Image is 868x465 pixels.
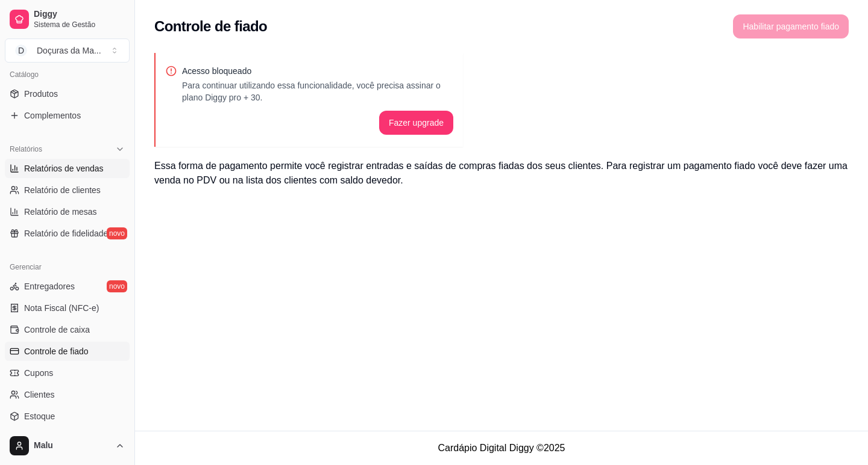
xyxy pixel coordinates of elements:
[5,5,130,34] a: DiggySistema de Gestão
[5,407,130,426] a: Estoque
[24,280,75,292] span: Entregadores
[24,324,90,336] span: Controle de caixa
[24,367,53,379] span: Cupons
[10,144,42,154] span: Relatórios
[154,159,849,188] h3: Essa forma de pagamento permite você registrar entradas e saídas de compras fiadas dos seus clien...
[5,84,130,103] a: Produtos
[5,277,130,296] a: Entregadoresnovo
[24,389,55,401] span: Clientes
[5,431,130,460] button: Malu
[34,20,125,29] span: Sistema de Gestão
[24,345,89,357] span: Controle de fiado
[5,38,130,63] button: Select a team
[5,363,130,383] a: Cupons
[24,88,58,100] span: Produtos
[24,109,81,122] span: Complementos
[154,17,267,36] h2: Controle de fiado
[5,342,130,361] a: Controle de fiado
[34,440,110,451] span: Malu
[182,79,453,103] p: Para continuar utilizando essa funcionalidade, você precisa assinar o plano Diggy pro + 30.
[5,385,130,404] a: Clientes
[5,106,130,125] a: Complementos
[24,184,101,196] span: Relatório de clientes
[24,206,97,218] span: Relatório de mesas
[5,298,130,318] a: Nota Fiscal (NFC-e)
[135,431,868,465] footer: Cardápio Digital Diggy © 2025
[5,159,130,178] a: Relatórios de vendas
[34,9,125,20] span: Diggy
[24,410,55,422] span: Estoque
[5,320,130,339] a: Controle de caixa
[379,111,453,135] button: Fazer upgrade
[182,65,453,77] p: Acesso bloqueado
[5,257,130,277] div: Gerenciar
[5,180,130,200] a: Relatório de clientes
[5,65,130,84] div: Catálogo
[24,227,108,239] span: Relatório de fidelidade
[24,162,104,174] span: Relatórios de vendas
[15,45,27,57] span: D
[37,45,101,57] div: Doçuras da Ma ...
[24,302,99,314] span: Nota Fiscal (NFC-e)
[5,224,130,243] a: Relatório de fidelidadenovo
[5,202,130,221] a: Relatório de mesas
